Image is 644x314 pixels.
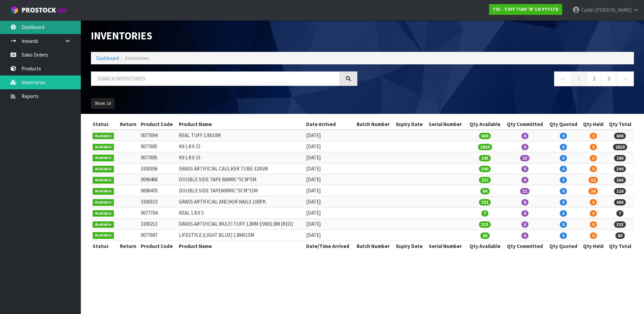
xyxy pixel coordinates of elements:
[304,174,355,185] td: [DATE]
[606,241,634,251] th: Qty Total
[118,119,139,130] th: Return
[588,188,598,194] span: 24
[479,155,491,161] span: 165
[572,71,587,86] a: 1
[560,210,567,217] span: 0
[139,185,178,196] td: 0096470
[521,133,528,139] span: 0
[22,6,56,14] span: ProStock
[93,188,114,195] span: Available
[560,221,567,228] span: 0
[504,241,546,251] th: Qty Committed
[394,119,427,130] th: Expiry Date
[590,210,597,217] span: 0
[560,144,567,150] span: 0
[560,133,567,139] span: 0
[304,218,355,229] td: [DATE]
[479,221,491,228] span: 315
[177,130,304,141] td: REAL TUFF 1.8X10M
[177,208,304,219] td: REAL 1.8 X 5
[139,119,178,130] th: Product Code
[304,229,355,241] td: [DATE]
[588,177,598,183] span: 32
[581,7,594,13] span: Caitlin
[480,232,490,239] span: 60
[521,199,528,206] span: 8
[580,119,606,130] th: Qty Held
[478,144,492,150] span: 2820
[480,188,490,194] span: 84
[96,55,119,61] a: Dashboard
[177,174,304,185] td: DOUBLE SIDE TAPE 600MIC*5CM*5M
[590,199,597,206] span: 0
[614,177,626,183] span: 264
[177,185,304,196] td: DOUBLE SIDE TAPE600MIC*3CM*15M
[93,144,114,151] span: Available
[614,155,626,161] span: 180
[586,71,602,86] a: 2
[554,71,572,86] a: ←
[521,210,528,217] span: 0
[57,7,68,14] small: WMS
[304,163,355,174] td: [DATE]
[521,144,528,150] span: 0
[93,133,114,139] span: Available
[560,232,567,239] span: 0
[590,166,597,172] span: 0
[177,196,304,208] td: GRASS ARTIFICIAL ANCHOR NAILS 100PK
[560,166,567,172] span: 0
[10,6,19,14] img: cube-alt.png
[616,71,634,86] a: →
[177,241,304,251] th: Product Name
[560,199,567,206] span: 0
[614,199,626,206] span: 400
[177,152,304,163] td: K9 1.8 X 15
[93,199,114,206] span: Available
[590,144,597,150] span: 0
[125,55,149,61] span: Inventories
[614,188,626,194] span: 120
[613,144,627,150] span: 2820
[560,177,567,183] span: 0
[93,232,114,239] span: Available
[177,141,304,152] td: K9 1.8 X 15
[614,221,626,228] span: 315
[304,130,355,141] td: [DATE]
[595,7,632,13] span: [PERSON_NAME]
[93,221,114,228] span: Available
[304,208,355,219] td: [DATE]
[590,133,597,139] span: 0
[91,241,118,251] th: Status
[93,166,114,172] span: Available
[91,98,115,109] button: Show: 10
[139,241,178,251] th: Product Code
[118,241,139,251] th: Return
[427,119,466,130] th: Serial Number
[614,166,626,172] span: 340
[606,119,634,130] th: Qty Total
[560,155,567,161] span: 0
[521,166,528,172] span: 0
[521,177,528,183] span: 0
[91,119,118,130] th: Status
[139,208,178,219] td: 0077704
[615,232,625,239] span: 60
[304,196,355,208] td: [DATE]
[546,241,580,251] th: Qty Quoted
[590,155,597,161] span: 0
[304,185,355,196] td: [DATE]
[466,241,504,251] th: Qty Available
[91,30,357,42] h1: Inventories
[177,163,304,174] td: GRASS ARTIFICIAL CAULKER TUBE 320GM
[139,174,178,185] td: 0096468
[520,155,529,161] span: 15
[139,229,178,241] td: 0077697
[304,119,355,130] th: Date Arrived
[139,152,178,163] td: 0077695
[304,141,355,152] td: [DATE]
[466,119,504,130] th: Qty Available
[590,232,597,239] span: 0
[479,199,491,206] span: 392
[177,119,304,130] th: Product Name
[177,218,304,229] td: GRASS ARTIFICIAL MULTI TUFF 12MM 15MX1.8M (RED)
